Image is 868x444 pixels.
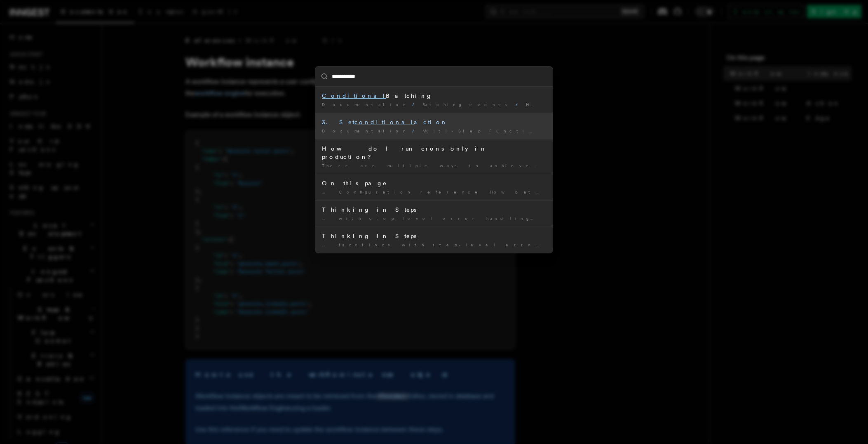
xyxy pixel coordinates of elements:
div: … with step-level error handling, steps and waits. Once … [322,215,546,222]
span: / [516,102,523,107]
div: On this page [322,179,546,187]
div: How do I run crons only in production? [322,144,546,161]
mark: conditional [354,119,414,125]
span: How batching works [526,102,636,107]
div: … Configuration reference How batching works Batching Combining with other … [322,189,546,195]
div: 3. Set action [322,118,546,126]
span: Batching events [422,102,512,107]
div: Batching [322,92,546,100]
span: Documentation [322,128,409,133]
span: Documentation [322,102,409,107]
mark: Conditional [322,92,386,99]
div: There are multiple ways to achieve it: ly rendering depending … [322,163,546,169]
div: … functions with step-level error handling, steps and waits. [322,242,546,248]
span: Multi-Step Functions [422,128,549,133]
div: Thinking in Steps [322,205,546,214]
span: / [412,102,419,107]
div: Thinking in Steps [322,232,546,240]
span: / [412,128,419,133]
